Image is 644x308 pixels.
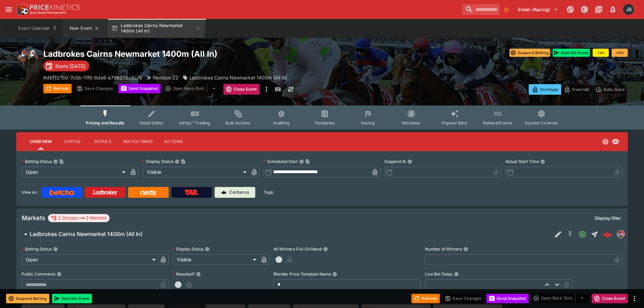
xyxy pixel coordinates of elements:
span: Bulk Actions [225,120,251,125]
button: Ladbrokes Cairns Newmarket 1400m (All In) [16,228,552,241]
span: Templates [314,120,335,125]
button: New Event [63,19,106,38]
span: Pricing and Results [86,120,124,125]
svg: Open [578,230,587,238]
button: Start the Event [553,49,590,57]
a: fe35a91a-fa96-4ec8-8a64-365fea398f62 [601,228,614,241]
div: Visible [173,254,259,265]
button: Start the Event [52,294,92,303]
button: Straight [589,228,601,240]
button: open drawer [3,3,15,16]
h5: Markets [22,214,45,222]
svg: Visible [612,138,620,146]
button: Notifications [607,3,619,16]
img: horse_racing.png [16,49,38,70]
button: Resulted? [196,272,201,277]
button: Scheduled StartCopy To Clipboard [299,159,304,164]
div: Ladbrokes Cairns Newmarket 1400m (All In) [183,74,287,81]
p: Number of Winners [425,246,462,252]
svg: Open [602,138,609,145]
span: Simulator [402,120,421,125]
button: Actions [158,134,189,150]
div: 2 Groups 2 Markets [51,214,107,222]
img: Ladbrokes [93,190,117,195]
button: SGM Disabled [564,228,576,240]
p: Scheduled Start [264,159,298,164]
div: split button [163,84,221,93]
button: more [262,84,270,95]
button: Blender Price Template Name [332,272,337,277]
button: Open [576,228,589,240]
button: Details [88,134,118,150]
span: Related Events [483,120,512,125]
img: PriceKinetics Logo [15,3,28,16]
p: All Winners Full-Dividend [273,246,322,252]
button: more [630,294,639,303]
button: Event Calendar [14,19,62,38]
button: Status [57,134,88,150]
p: Auto-Save [603,86,625,93]
img: Cerberus [221,190,226,195]
button: No Bookmarks [501,4,512,15]
button: Copy To Clipboard [59,159,64,164]
p: Copy To Clipboard [43,74,142,81]
img: Sportsbook Management [30,11,66,14]
p: Display Status [143,159,173,164]
button: Select Tenant [514,4,562,15]
button: Suspend Betting [509,49,550,57]
p: Revision 22 [153,74,178,81]
img: Betcha [50,190,74,195]
span: Detail Editor [140,120,164,125]
p: Ladbrokes Cairns Newmarket 1400m (All In) [189,74,287,81]
button: Suspend Betting [6,294,49,303]
button: +1m [593,49,609,57]
button: Auto-Save [592,84,628,95]
span: Auditing [273,120,290,125]
label: View on : [22,187,39,198]
p: Blender Price Template Name [273,271,331,277]
div: Josh Brown [623,4,634,15]
button: Refresh [411,294,440,303]
p: Resulted? [173,271,195,277]
button: Connected to PK [564,3,576,16]
button: Documentation [593,3,605,16]
button: Send Snapshot [118,84,161,93]
p: Actual Start Time [505,159,539,164]
button: All Winners Full-Dividend [323,247,328,252]
p: Cerberus [229,189,249,196]
span: System Controls [525,120,558,125]
button: Overtype [529,84,561,95]
button: Ladbrokes Cairns Newmarket 1400m (All In) [108,19,205,38]
button: Match Times [118,134,158,150]
button: Betting StatusCopy To Clipboard [53,159,58,164]
button: Close Event [592,294,628,303]
span: Popular Bets [442,120,467,125]
button: Close Event [223,84,260,95]
button: Send Snapshot [486,294,529,303]
button: Josh Brown [621,2,636,17]
button: Toggle light/dark mode [578,3,591,16]
div: pricekinetics [617,230,625,238]
button: Live Bet Delay [454,272,459,277]
label: Tags: [264,187,274,198]
button: +5m [612,49,628,57]
div: Open [22,254,158,265]
div: Open [22,167,128,177]
h6: Ladbrokes Cairns Newmarket 1400m (All In) [30,231,143,238]
div: Event type filters [80,105,563,129]
button: Edit Detail [552,228,564,240]
p: Live Bet Delay [425,271,453,277]
p: Display Status [173,246,204,252]
button: Actual Start Time [540,159,545,164]
div: Visible [143,167,249,177]
span: Racing [361,120,375,125]
div: fe35a91a-fa96-4ec8-8a64-365fea398f62 [603,230,612,239]
a: Cerberus [215,187,255,198]
button: Display StatusCopy To Clipboard [175,159,180,164]
img: pricekinetics [617,231,625,238]
button: Copy To Clipboard [181,159,186,164]
p: Betting Status [22,159,52,164]
p: Betting Status [22,246,52,252]
button: Overview [24,134,57,150]
button: Override [561,84,592,95]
